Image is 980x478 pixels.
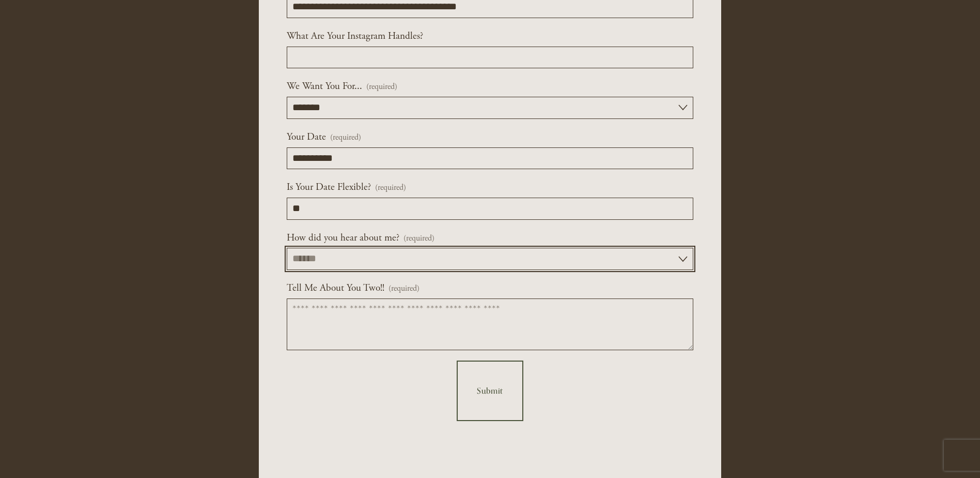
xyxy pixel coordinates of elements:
span: (required) [366,80,397,94]
span: Tell Me About You Two!! [287,280,384,296]
span: (required) [388,282,419,295]
button: SubmitSubmit [457,361,523,421]
select: We Want You For... [287,97,693,119]
span: Is Your Date Flexible? [287,180,371,196]
span: Your Date [287,129,326,145]
span: (required) [330,131,361,144]
span: What Are Your Instagram Handles? [287,28,423,44]
span: (required) [375,181,406,195]
span: How did you hear about me? [287,230,399,246]
select: How did you hear about me? [287,248,693,270]
span: Submit [477,385,503,396]
span: We Want You For... [287,79,362,95]
span: (required) [403,232,434,245]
